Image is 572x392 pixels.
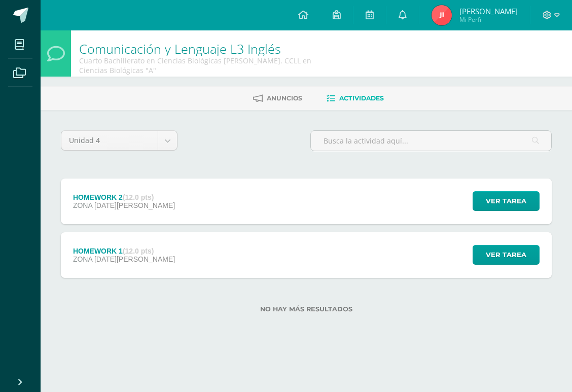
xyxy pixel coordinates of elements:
[79,56,324,75] div: Cuarto Bachillerato en Ciencias Biológicas Bach. CCLL en Ciencias Biológicas 'A'
[473,191,540,211] button: Ver tarea
[79,42,324,56] h1: Comunicación y Lenguaje L3 Inglés
[69,131,150,150] span: Unidad 4
[432,5,452,25] img: 9af540bfe98442766a4175f9852281f5.png
[94,201,175,209] span: [DATE][PERSON_NAME]
[486,192,526,210] span: Ver tarea
[61,131,177,150] a: Unidad 4
[73,201,92,209] span: ZONA
[79,40,281,57] a: Comunicación y Lenguaje L3 Inglés
[73,247,175,255] div: HOMEWORK 1
[73,255,92,263] span: ZONA
[73,193,175,201] div: HOMEWORK 2
[339,94,384,102] span: Actividades
[267,94,302,102] span: Anuncios
[61,305,552,313] label: No hay más resultados
[473,245,540,265] button: Ver tarea
[123,247,154,255] strong: (12.0 pts)
[94,255,175,263] span: [DATE][PERSON_NAME]
[311,131,551,151] input: Busca la actividad aquí...
[486,245,526,264] span: Ver tarea
[459,15,518,24] span: Mi Perfil
[253,90,302,106] a: Anuncios
[123,193,154,201] strong: (12.0 pts)
[459,6,518,16] span: [PERSON_NAME]
[327,90,384,106] a: Actividades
